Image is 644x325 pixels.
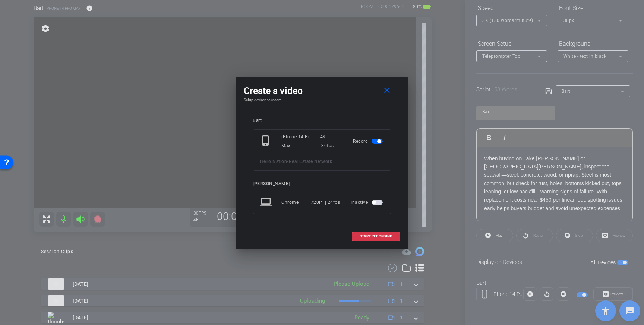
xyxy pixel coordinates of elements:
[253,181,391,187] div: [PERSON_NAME]
[281,196,311,209] div: Chrome
[244,84,400,98] div: Create a video
[287,159,289,164] span: -
[311,196,340,209] div: 720P | 24fps
[382,86,392,95] mat-icon: close
[353,132,384,150] div: Record
[253,118,391,123] div: Bart
[260,135,273,148] mat-icon: phone_iphone
[351,196,384,209] div: Inactive
[260,159,287,164] span: Hello Nation
[289,159,332,164] span: Real Estate Network
[320,132,342,150] div: 4K | 30fps
[360,234,392,238] span: START RECORDING
[260,196,273,209] mat-icon: laptop
[244,98,400,102] h4: Setup devices to record
[281,132,320,150] div: iPhone 14 Pro Max
[352,232,400,241] button: START RECORDING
